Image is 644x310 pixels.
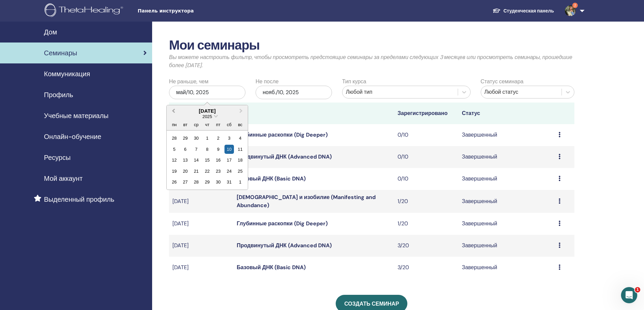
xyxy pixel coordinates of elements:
div: чт [202,120,212,129]
label: Не раньше, чем [169,78,208,86]
button: Next Month [236,106,247,117]
td: [DATE] [169,257,233,279]
td: 0/10 [394,168,458,190]
th: Зарегистрировано [394,103,458,124]
div: май/10, 2025 [169,86,245,99]
iframe: Intercom live chat [621,287,637,303]
div: Любой тип [346,88,454,96]
div: Choose понедельник, 26 мая 2025 г. [170,177,179,187]
a: [DEMOGRAPHIC_DATA] и изобилие (Manifesting and Abundance) [237,194,376,209]
div: ср [192,120,201,129]
div: пн [170,120,179,129]
td: Завершенный [458,190,555,213]
span: Ресурсы [44,152,71,163]
div: Любой статус [484,88,558,96]
div: Choose понедельник, 28 апреля 2025 г. [170,134,179,143]
a: Базовый ДНК (Basic DNA) [237,264,306,271]
td: 1/20 [394,190,458,213]
div: Choose вторник, 13 мая 2025 г. [181,156,190,165]
div: вс [236,120,245,129]
div: Choose среда, 14 мая 2025 г. [192,156,201,165]
p: Вы можете настроить фильтр, чтобы просмотреть предстоящие семинары за пределами следующих 3 месяц... [169,53,574,69]
a: Студенческая панель [487,5,559,17]
div: Choose суббота, 31 мая 2025 г. [224,177,234,187]
span: Выделенный профиль [44,194,114,204]
div: нояб./10, 2025 [256,86,332,99]
div: Choose воскресенье, 25 мая 2025 г. [236,167,245,176]
button: Previous Month [167,106,178,117]
a: Продвинутый ДНК (Advanced DNA) [237,242,331,249]
td: 0/10 [394,124,458,146]
div: Choose воскресенье, 11 мая 2025 г. [236,145,245,154]
div: Choose четверг, 29 мая 2025 г. [202,177,212,187]
span: Семинары [44,48,77,58]
div: [DATE] [167,108,248,114]
div: Choose среда, 7 мая 2025 г. [192,145,201,154]
div: Choose суббота, 10 мая 2025 г. [224,145,234,154]
div: Choose четверг, 8 мая 2025 г. [202,145,212,154]
div: Choose понедельник, 5 мая 2025 г. [170,145,179,154]
span: 1 [635,287,640,292]
div: Choose вторник, 6 мая 2025 г. [181,145,190,154]
div: Choose Date [166,105,248,190]
span: 2 [572,3,578,8]
div: Choose среда, 21 мая 2025 г. [192,167,201,176]
div: Choose суббота, 24 мая 2025 г. [224,167,234,176]
span: Профиль [44,90,73,100]
a: Глубинные раскопки (Dig Deeper) [237,131,327,138]
div: Month May, 2025 [169,133,245,187]
img: logo.png [45,3,125,19]
td: Завершенный [458,124,555,146]
span: Дом [44,27,57,37]
th: Семинар [169,103,233,124]
div: Choose воскресенье, 4 мая 2025 г. [236,134,245,143]
td: 1/20 [394,213,458,235]
div: Choose четверг, 1 мая 2025 г. [202,134,212,143]
td: Завершенный [458,146,555,168]
span: Коммуникация [44,69,90,79]
div: Choose четверг, 22 мая 2025 г. [202,167,212,176]
span: Учебные материалы [44,111,109,121]
label: Тип курса [342,78,366,86]
td: [DATE] [169,213,233,235]
label: Статус семинара [481,78,524,86]
div: Choose суббота, 3 мая 2025 г. [224,134,234,143]
div: Choose среда, 28 мая 2025 г. [192,177,201,187]
span: 2025 [202,114,212,119]
td: Завершенный [458,213,555,235]
td: [DATE] [169,235,233,257]
h2: Мои семинары [169,38,574,53]
div: вт [181,120,190,129]
td: [DATE] [169,190,233,213]
div: сб [224,120,234,129]
td: Завершенный [458,235,555,257]
span: Онлайн-обучение [44,132,101,142]
div: Choose воскресенье, 1 июня 2025 г. [236,177,245,187]
span: Мой аккаунт [44,173,82,184]
div: Choose четверг, 15 мая 2025 г. [202,156,212,165]
div: Choose пятница, 2 мая 2025 г. [214,134,223,143]
img: graduation-cap-white.svg [493,8,501,13]
span: Панель инструктора [138,7,239,15]
td: Завершенный [458,257,555,279]
td: 0/10 [394,146,458,168]
a: Глубинные раскопки (Dig Deeper) [237,220,327,227]
div: Choose пятница, 30 мая 2025 г. [214,177,223,187]
div: Choose воскресенье, 18 мая 2025 г. [236,156,245,165]
div: Choose пятница, 9 мая 2025 г. [214,145,223,154]
img: default.jpg [565,5,576,16]
div: Choose вторник, 20 мая 2025 г. [181,167,190,176]
td: 3/20 [394,235,458,257]
label: Не после [256,78,279,86]
th: Статус [458,103,555,124]
div: Choose вторник, 29 апреля 2025 г. [181,134,190,143]
td: Завершенный [458,168,555,190]
div: Choose среда, 30 апреля 2025 г. [192,134,201,143]
div: Choose вторник, 27 мая 2025 г. [181,177,190,187]
div: пт [214,120,223,129]
td: 3/20 [394,257,458,279]
a: Базовый ДНК (Basic DNA) [237,175,306,182]
div: Choose пятница, 23 мая 2025 г. [214,167,223,176]
span: Создать семинар [344,300,399,307]
div: Choose понедельник, 12 мая 2025 г. [170,156,179,165]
